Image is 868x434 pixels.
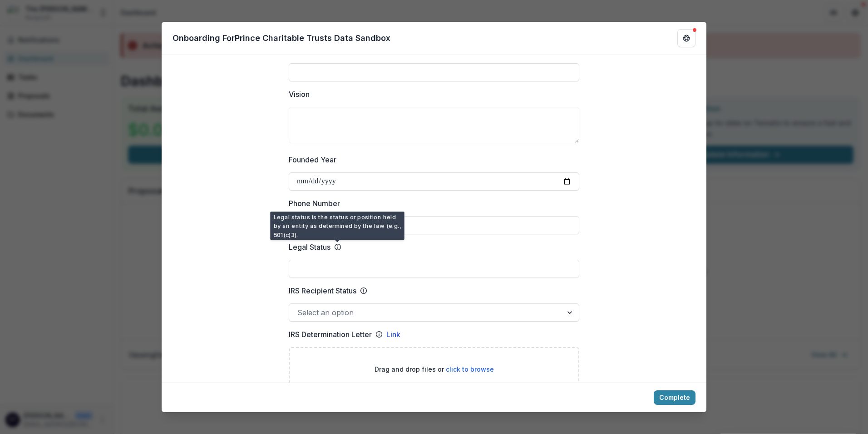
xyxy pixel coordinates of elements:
[289,285,356,296] p: IRS Recipient Status
[386,329,400,340] a: Link
[173,32,390,44] p: Onboarding For Prince Charitable Trusts Data Sandbox
[446,365,494,373] span: click to browse
[375,364,494,374] p: Drag and drop files or
[289,89,310,100] p: Vision
[677,29,695,47] button: Get Help
[289,242,330,252] p: Legal Status
[654,390,695,405] button: Complete
[289,154,336,165] p: Founded Year
[289,329,372,340] p: IRS Determination Letter
[289,198,340,209] p: Phone Number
